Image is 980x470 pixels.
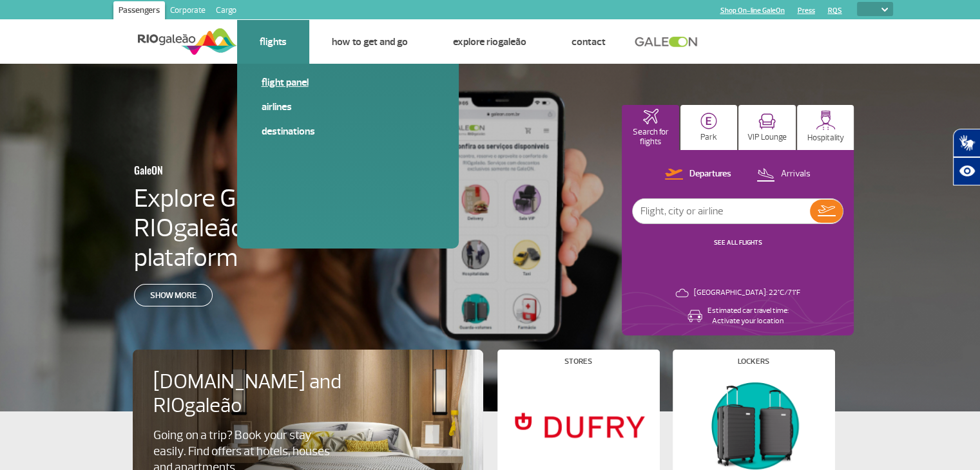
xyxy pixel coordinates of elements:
img: airplaneHomeActive.svg [643,109,658,124]
a: Press [798,6,815,15]
a: How to get and go [332,35,408,48]
h4: Stores [564,358,592,365]
a: Airlines [262,100,434,114]
button: Abrir recursos assistivos. [953,157,980,185]
a: RQS [828,6,842,15]
a: Explore RIOgaleão [453,35,526,48]
h4: [DOMAIN_NAME] and RIOgaleão [153,370,358,418]
button: Search for flights [622,105,679,150]
a: Cargo [211,1,242,22]
p: Departures [689,168,731,180]
h3: GaleON [134,156,349,183]
p: Park [700,133,717,142]
a: SEE ALL FLIGHTS [714,238,762,247]
img: vipRoom.svg [758,113,776,129]
input: Flight, city or airline [633,199,810,223]
p: Estimated car travel time: Activate your location [707,306,789,326]
button: Abrir tradutor de língua de sinais. [953,129,980,157]
h4: Explore GaleON: RIOgaleão’s digital plataform [134,183,412,272]
img: hospitality.svg [816,110,836,130]
a: Corporate [165,1,211,22]
a: Flights [260,35,287,48]
a: Contact [572,35,606,48]
button: Departures [661,166,735,183]
a: Shop On-line GaleOn [720,6,785,15]
p: Hospitality [807,133,844,143]
p: Search for flights [628,127,673,147]
img: carParkingHome.svg [700,113,717,129]
h4: Lockers [738,358,769,365]
div: Plugin de acessibilidade da Hand Talk. [953,129,980,185]
a: Passengers [113,1,165,22]
p: VIP Lounge [747,133,787,142]
p: Arrivals [781,168,811,180]
button: Park [680,105,738,150]
a: Show more [134,284,213,306]
button: Arrivals [753,166,814,183]
p: [GEOGRAPHIC_DATA]: 22°C/71°F [694,288,800,298]
button: SEE ALL FLIGHTS [710,238,766,248]
button: Hospitality [797,105,854,150]
button: VIP Lounge [738,105,796,150]
a: Destinations [262,124,434,138]
a: Flight panel [262,75,434,89]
